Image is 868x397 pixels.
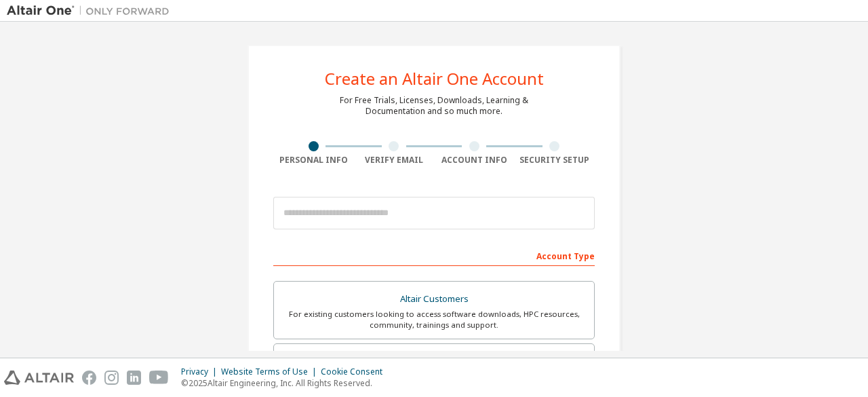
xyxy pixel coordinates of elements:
div: Account Info [434,155,515,166]
div: Account Type [273,244,595,266]
img: youtube.svg [149,371,169,385]
div: Altair Customers [282,290,586,309]
img: linkedin.svg [127,371,141,385]
div: Create an Altair One Account [325,71,544,87]
img: instagram.svg [104,371,119,385]
div: Website Terms of Use [221,366,321,377]
img: Altair One [7,4,176,18]
div: For existing customers looking to access software downloads, HPC resources, community, trainings ... [282,309,586,330]
div: For Free Trials, Licenses, Downloads, Learning & Documentation and so much more. [340,95,528,117]
img: altair_logo.svg [4,371,74,385]
div: Verify Email [354,155,435,166]
div: Personal Info [273,155,354,166]
div: Privacy [181,366,221,377]
img: facebook.svg [82,371,96,385]
div: Security Setup [515,155,595,166]
div: Cookie Consent [321,366,391,377]
p: © 2025 Altair Engineering, Inc. All Rights Reserved. [181,377,391,389]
